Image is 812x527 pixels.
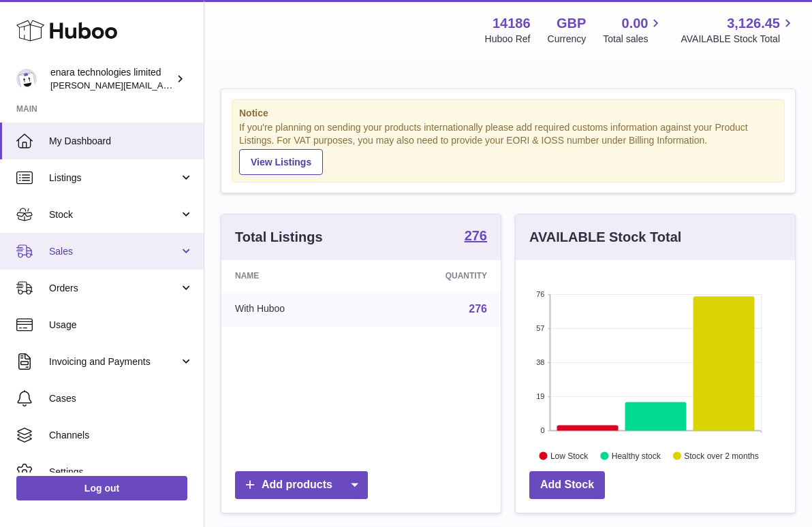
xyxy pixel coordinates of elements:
[536,392,544,400] text: 19
[50,66,173,92] div: enara technologies limited
[681,33,796,46] span: AVAILABLE Stock Total
[727,14,780,33] span: 3,126.45
[235,228,323,246] h3: Total Listings
[485,33,531,46] div: Huboo Ref
[681,14,796,46] a: 3,126.45 AVAILABLE Stock Total
[235,471,368,499] a: Add products
[49,208,179,221] span: Stock
[50,80,273,91] span: [PERSON_NAME][EMAIL_ADDRESS][DOMAIN_NAME]
[49,245,179,258] span: Sales
[49,429,193,442] span: Channels
[49,466,193,479] span: Settings
[536,358,544,366] text: 38
[49,282,179,295] span: Orders
[536,324,544,332] text: 57
[603,14,663,46] a: 0.00 Total sales
[221,291,369,327] td: With Huboo
[465,229,487,242] strong: 276
[536,290,544,298] text: 76
[239,121,777,174] div: If you're planning on sending your products internationally please add required customs informati...
[49,172,179,185] span: Listings
[49,392,193,405] span: Cases
[239,107,777,120] strong: Notice
[221,260,369,291] th: Name
[529,471,605,499] a: Add Stock
[469,303,487,315] a: 276
[684,451,758,460] text: Stock over 2 months
[603,33,663,46] span: Total sales
[557,14,586,33] strong: GBP
[16,476,187,500] a: Log out
[529,228,681,246] h3: AVAILABLE Stock Total
[622,14,649,33] span: 0.00
[239,149,323,175] a: View Listings
[49,319,193,332] span: Usage
[612,451,661,460] text: Healthy stock
[550,451,589,460] text: Low Stock
[548,33,587,46] div: Currency
[465,229,487,245] a: 276
[49,135,193,148] span: My Dashboard
[16,69,37,89] img: Dee@enara.co
[369,260,501,291] th: Quantity
[493,14,531,33] strong: 14186
[49,355,179,368] span: Invoicing and Payments
[540,426,544,434] text: 0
